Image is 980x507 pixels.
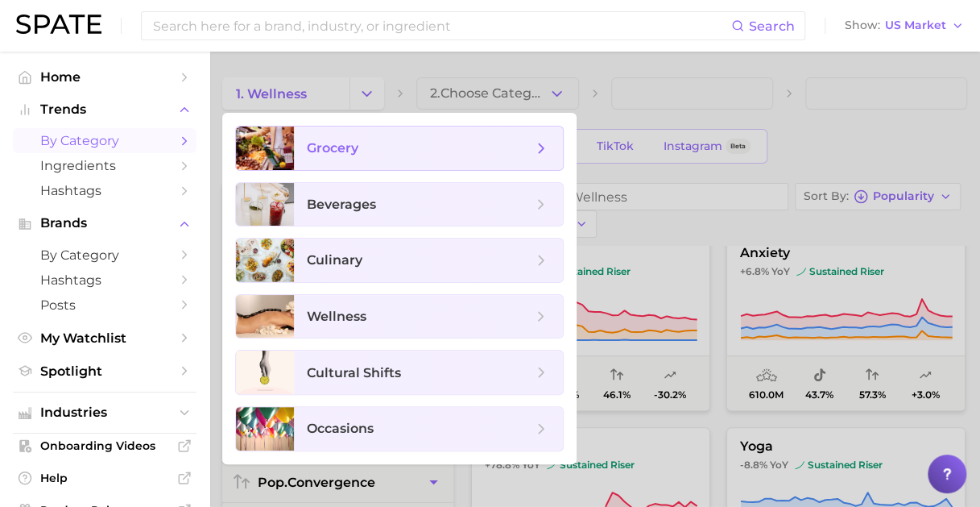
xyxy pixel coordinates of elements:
[40,272,169,288] span: Hashtags
[307,197,376,212] span: beverages
[13,326,196,351] a: My Watchlist
[40,297,169,313] span: Posts
[40,102,169,117] span: Trends
[13,466,196,490] a: Help
[40,183,169,198] span: Hashtags
[885,21,946,30] span: US Market
[307,365,401,380] span: cultural shifts
[307,421,374,436] span: occasions
[40,69,169,85] span: Home
[13,178,196,203] a: Hashtags
[40,133,169,148] span: by Category
[40,471,169,485] span: Help
[13,64,196,89] a: Home
[307,252,362,268] span: culinary
[151,12,731,39] input: Search here for a brand, industry, or ingredient
[40,364,169,379] span: Spotlight
[222,113,577,464] ul: Change Category
[845,21,880,30] span: Show
[40,247,169,263] span: by Category
[13,359,196,384] a: Spotlight
[13,211,196,235] button: Brands
[40,158,169,173] span: Ingredients
[40,216,169,231] span: Brands
[307,140,358,156] span: grocery
[13,401,196,425] button: Industries
[13,98,196,122] button: Trends
[13,128,196,153] a: by Category
[749,19,795,34] span: Search
[40,330,169,346] span: My Watchlist
[13,434,196,458] a: Onboarding Videos
[40,438,169,453] span: Onboarding Videos
[13,153,196,178] a: Ingredients
[307,309,366,324] span: wellness
[13,243,196,268] a: by Category
[16,15,101,34] img: SPATE
[13,293,196,318] a: Posts
[40,405,169,420] span: Industries
[13,268,196,293] a: Hashtags
[841,15,968,36] button: ShowUS Market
